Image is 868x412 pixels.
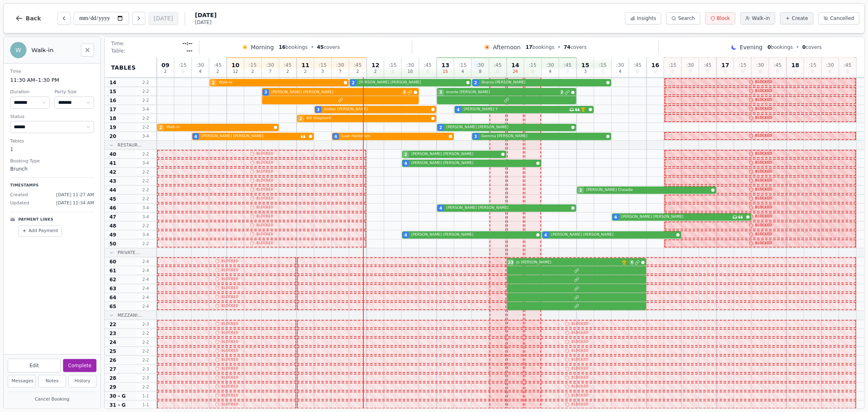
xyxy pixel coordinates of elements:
[791,62,799,68] span: 18
[830,15,854,22] span: Cancelled
[118,250,140,256] span: Private...
[266,63,274,68] span: : 30
[306,116,430,121] span: Bill Shepherd
[9,9,48,28] button: Back
[637,15,656,22] span: Insights
[704,63,711,68] span: : 45
[374,70,376,74] span: 2
[391,70,394,74] span: 0
[740,43,763,51] span: Evening
[251,43,274,51] span: Morning
[671,70,674,74] span: 0
[446,205,570,211] span: [PERSON_NAME] [PERSON_NAME]
[404,151,407,158] span: 2
[740,12,775,24] button: Walk-in
[551,232,675,238] span: [PERSON_NAME] [PERSON_NAME]
[531,70,534,74] span: 0
[802,44,822,50] span: covers
[136,393,155,399] span: 1 - 1
[136,357,155,363] span: 2 - 2
[109,151,116,158] span: 40
[780,12,813,24] button: Create
[705,12,735,24] button: Block
[582,62,589,68] span: 15
[389,63,396,68] span: : 15
[689,70,691,74] span: 0
[560,90,564,95] span: 2
[109,133,116,140] span: 20
[411,160,535,166] span: [PERSON_NAME] [PERSON_NAME]
[186,48,192,54] span: ---
[354,63,361,68] span: : 45
[372,62,379,68] span: 12
[56,200,94,207] span: [DATE] 11:34 AM
[195,19,216,26] span: [DATE]
[136,106,155,112] span: 3 - 4
[109,79,116,86] span: 14
[136,241,155,247] span: 2 - 2
[233,70,238,74] span: 12
[271,90,401,95] span: [PERSON_NAME] [PERSON_NAME]
[809,63,816,68] span: : 15
[811,70,814,74] span: 0
[601,70,604,74] span: 0
[109,402,126,408] span: 31 - G
[109,178,116,184] span: 43
[402,90,407,95] span: 2
[136,232,155,238] span: 3 - 4
[109,285,116,292] span: 63
[109,294,116,301] span: 64
[558,44,560,50] span: •
[794,70,796,74] span: 0
[575,107,580,112] svg: Customer message
[136,178,155,184] span: 2 - 2
[302,62,309,68] span: 11
[324,107,430,112] span: Amber [PERSON_NAME]
[457,107,460,113] span: 4
[136,97,155,103] span: 2 - 2
[109,115,116,122] span: 18
[111,40,125,47] span: Time:
[301,134,306,139] svg: Customer message
[317,44,324,50] span: 45
[136,205,155,211] span: 3 - 4
[776,70,779,74] span: 0
[717,15,730,22] span: Block
[136,339,155,345] span: 2 - 2
[796,44,799,50] span: •
[564,63,571,68] span: : 45
[446,90,558,95] span: bronte [PERSON_NAME]
[136,133,155,139] span: 3 - 4
[678,15,695,22] span: Search
[424,63,431,68] span: : 45
[526,44,533,50] span: 17
[109,393,126,399] span: 30 - G
[195,11,216,19] span: [DATE]
[341,134,447,139] span: Luan Heidstrom
[279,44,308,50] span: bookings
[136,223,155,229] span: 2 - 2
[774,63,781,68] span: : 45
[630,260,634,265] span: 6
[300,116,302,122] span: 2
[136,124,155,130] span: 2 - 2
[10,183,94,188] p: Timestamps
[494,63,501,68] span: : 45
[149,12,178,25] button: [DATE]
[321,70,324,74] span: 3
[439,125,442,131] span: 2
[38,375,66,388] button: Notes
[136,330,155,336] span: 2 - 2
[279,44,286,50] span: 16
[513,70,518,74] span: 24
[212,80,215,86] span: 2
[109,259,116,265] span: 60
[512,62,519,68] span: 14
[439,205,442,211] span: 4
[10,146,94,153] dd: 1
[8,394,96,405] button: Cancel Booking
[652,62,659,68] span: 16
[739,63,746,68] span: : 15
[109,321,116,328] span: 22
[136,196,155,202] span: 2 - 2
